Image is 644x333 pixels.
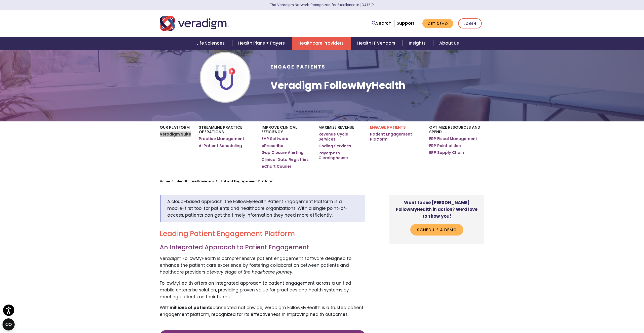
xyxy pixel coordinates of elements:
a: Health Plans + Payers [232,37,292,50]
a: Clinical Data Registries [262,157,309,162]
a: Support [397,20,414,26]
a: Health IT Vendors [351,37,403,50]
a: Healthcare Providers [177,179,214,184]
strong: millions of patients [170,305,213,311]
a: ERP Supply Chain [429,150,464,155]
h2: Leading Patient Engagement Platform [160,229,365,238]
em: every stage of the healthcare journey [211,269,292,275]
a: Revenue Cycle Services [318,132,363,142]
a: Veradigm Suite [160,132,191,137]
h1: Veradigm FollowMyHealth [270,79,405,91]
a: The Veradigm Network: Recognized for Excellence in [DATE]Learn More [270,3,374,7]
a: Gap Closure Alerting [262,150,304,155]
span: Learn More [372,3,374,7]
a: Healthcare Providers [292,37,351,50]
a: eChart Courier [262,164,291,169]
span: Engage Patients [270,63,326,70]
a: Practice Management [199,136,244,141]
a: Login [458,18,482,29]
a: About Us [433,37,465,50]
a: Insights [403,37,433,50]
a: Home [160,179,170,184]
button: Open CMP widget [3,318,15,330]
a: Payerpath Clearinghouse [318,151,363,160]
a: Patient Engagement Platform [370,132,422,142]
a: Schedule a Demo [410,224,463,236]
img: Veradigm logo [160,15,229,32]
a: ePrescribe [262,143,283,148]
a: ERP Point of Use [429,143,461,148]
a: Life Sciences [190,37,232,50]
p: With connected nationwide, Veradigm FollowMyHealth is a trusted patient engagement platform, reco... [160,304,365,318]
a: Coding Services [318,144,351,149]
a: Search [372,20,391,27]
span: A cloud-based approach, the FollowMyHealth Patient Engagement Platform is a mobile-first tool for... [167,198,348,218]
a: Get Demo [422,19,453,28]
strong: Want to see [PERSON_NAME] FollowMyHealth in action? We’d love to show you! [396,199,477,219]
a: EHR Software [262,136,288,141]
p: FollowMyHealth offers an integrated approach to patient engagement across a unified mobile enterp... [160,280,365,301]
a: ERP Fiscal Management [429,136,477,141]
p: Veradigm FollowMyHealth is comprehensive patient engagement software designed to enhance the pati... [160,255,365,276]
h3: An Integrated Approach to Patient Engagement [160,244,365,251]
iframe: Drift Chat Widget [547,297,638,327]
a: AI Patient Scheduling [199,143,242,148]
